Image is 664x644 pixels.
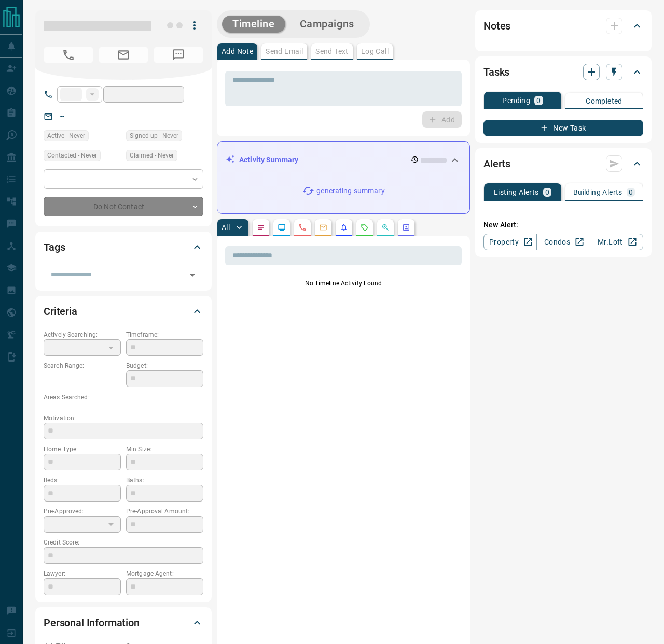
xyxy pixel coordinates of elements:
p: Completed [586,97,622,105]
p: Activity Summary [239,154,298,165]
p: Building Alerts [573,189,622,196]
p: Baths: [126,476,203,485]
div: Criteria [44,299,203,324]
button: Campaigns [289,16,365,33]
h2: Personal Information [44,614,140,631]
p: 0 [629,189,633,196]
p: Actively Searching: [44,330,121,339]
p: Lawyer: [44,569,121,578]
p: No Timeline Activity Found [225,279,462,288]
div: Do Not Contact [44,197,203,216]
p: Listing Alerts [494,189,539,196]
div: Activity Summary [226,150,461,169]
svg: Lead Browsing Activity [278,223,286,232]
svg: Requests [361,223,369,232]
p: Beds: [44,476,121,485]
p: New Alert: [483,220,643,231]
span: No Number [44,47,93,63]
p: Mortgage Agent: [126,569,203,578]
p: Areas Searched: [44,393,203,402]
p: Search Range: [44,361,121,370]
p: 0 [536,97,541,104]
span: Claimed - Never [130,150,174,161]
h2: Notes [483,18,510,34]
span: Active - Never [47,131,85,141]
svg: Calls [298,223,307,232]
span: Contacted - Never [47,150,97,161]
p: All [222,224,230,231]
a: Condos [536,234,590,250]
svg: Listing Alerts [340,223,348,232]
svg: Emails [319,223,327,232]
span: No Email [99,47,148,63]
p: Pre-Approved: [44,507,121,516]
p: Timeframe: [126,330,203,339]
h2: Tags [44,239,65,255]
h2: Tasks [483,64,509,80]
span: No Number [154,47,203,63]
span: Signed up - Never [130,131,178,141]
p: Home Type: [44,445,121,454]
h2: Alerts [483,155,510,172]
a: -- [60,112,64,120]
p: Pre-Approval Amount: [126,507,203,516]
a: Mr.Loft [590,234,643,250]
a: Property [483,234,537,250]
p: 0 [545,189,549,196]
button: New Task [483,120,643,136]
h2: Criteria [44,303,77,320]
div: Personal Information [44,610,203,635]
div: Tags [44,235,203,260]
svg: Opportunities [381,223,390,232]
button: Open [185,268,200,282]
svg: Agent Actions [402,223,410,232]
p: Pending [502,97,530,104]
p: generating summary [316,185,384,196]
svg: Notes [257,223,265,232]
div: Notes [483,13,643,38]
p: Budget: [126,361,203,370]
p: -- - -- [44,370,121,388]
button: Timeline [222,16,285,33]
p: Credit Score: [44,538,203,547]
div: Tasks [483,60,643,84]
p: Motivation: [44,413,203,423]
p: Add Note [222,48,253,55]
p: Min Size: [126,445,203,454]
div: Alerts [483,151,643,176]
